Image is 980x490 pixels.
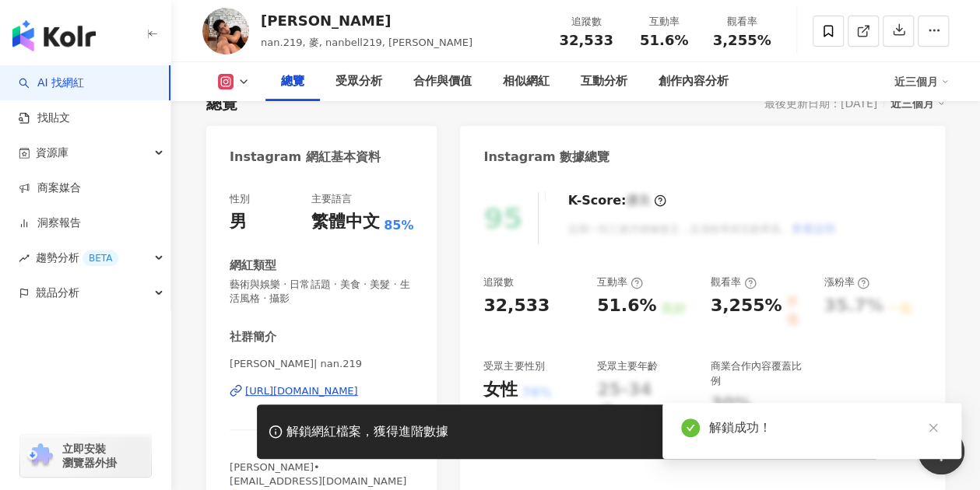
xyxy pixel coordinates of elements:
[311,210,380,234] div: 繁體中文
[483,275,514,289] div: 追蹤數
[286,424,448,440] div: 解鎖網紅檔案，獲得進階數據
[659,72,729,91] div: 創作內容分析
[20,435,151,477] a: chrome extension立即安裝 瀏覽器外掛
[261,11,472,30] div: [PERSON_NAME]
[483,149,609,166] div: Instagram 數據總覽
[19,180,81,196] a: 商案媒合
[711,294,782,329] div: 3,255%
[597,359,658,373] div: 受眾主要年齡
[19,75,84,91] a: searchAI 找網紅
[62,442,117,470] span: 立即安裝 瀏覽器外掛
[36,240,118,275] span: 趨勢分析
[713,33,771,48] span: 3,255%
[311,192,352,206] div: 主要語言
[12,20,96,51] img: logo
[640,33,688,48] span: 51.6%
[928,422,939,433] span: close
[25,443,55,468] img: chrome extension
[335,72,382,91] div: 受眾分析
[19,253,30,264] span: rise
[711,359,809,387] div: 商業合作內容覆蓋比例
[230,329,276,345] div: 社群簡介
[230,357,413,371] span: [PERSON_NAME]| nan.219
[824,275,869,289] div: 漲粉率
[281,72,304,91] div: 總覽
[894,69,949,94] div: 近三個月
[230,257,276,274] div: 網紅類型
[230,384,413,398] a: [URL][DOMAIN_NAME]
[245,384,358,398] div: [URL][DOMAIN_NAME]
[597,275,643,289] div: 互動率
[503,72,550,91] div: 相似網紅
[483,294,550,318] div: 32,533
[413,72,472,91] div: 合作與價值
[230,278,413,306] span: 藝術與娛樂 · 日常話題 · 美食 · 美髮 · 生活風格 · 攝影
[206,93,237,114] div: 總覽
[711,275,757,289] div: 觀看率
[230,210,247,234] div: 男
[634,14,694,30] div: 互動率
[83,250,118,266] div: BETA
[559,32,613,48] span: 32,533
[483,359,544,373] div: 受眾主要性別
[36,135,68,170] span: 資源庫
[483,378,518,402] div: 女性
[681,418,700,437] span: check-circle
[581,72,627,91] div: 互動分析
[764,97,877,110] div: 最後更新日期：[DATE]
[567,192,666,209] div: K-Score :
[557,14,616,30] div: 追蹤數
[261,37,472,48] span: nan.219, 麥, nanbell219, [PERSON_NAME]
[384,217,413,234] span: 85%
[202,8,249,54] img: KOL Avatar
[19,215,81,231] a: 洞察報告
[19,110,70,126] a: 找貼文
[890,93,945,114] div: 近三個月
[230,192,250,206] div: 性別
[712,14,771,30] div: 觀看率
[597,294,656,318] div: 51.6%
[36,275,79,310] span: 競品分析
[709,418,943,437] div: 解鎖成功！
[230,149,381,166] div: Instagram 網紅基本資料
